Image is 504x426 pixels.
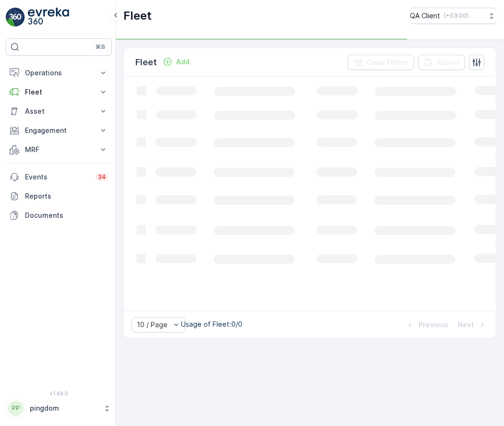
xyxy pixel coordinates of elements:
[458,320,474,330] p: Next
[96,43,105,51] p: ⌘B
[367,58,408,67] p: Clear Filters
[25,211,108,220] p: Documents
[6,398,112,418] button: PPpingdom
[457,319,488,331] button: Next
[28,8,69,27] img: logo_light-DOdMpM7g.png
[135,56,157,69] p: Fleet
[419,320,448,330] p: Previous
[418,55,465,70] button: Export
[6,390,112,396] span: v 1.49.0
[8,401,24,416] div: PP
[25,191,108,201] p: Reports
[6,206,112,225] a: Documents
[348,55,414,70] button: Clear Filters
[6,187,112,206] a: Reports
[181,319,242,329] p: Usage of Fleet : 0/0
[25,68,93,78] p: Operations
[444,12,468,20] p: ( +03:00 )
[30,403,98,413] p: pingdom
[6,102,112,121] button: Asset
[176,57,190,67] p: Add
[410,8,496,24] button: QA Client(+03:00)
[404,319,449,331] button: Previous
[25,172,90,182] p: Events
[437,58,459,67] p: Export
[25,87,93,97] p: Fleet
[410,11,440,21] p: QA Client
[6,167,112,187] a: Events34
[6,83,112,102] button: Fleet
[6,121,112,140] button: Engagement
[25,126,93,135] p: Engagement
[123,8,152,24] p: Fleet
[98,173,106,181] p: 34
[6,140,112,159] button: MRF
[25,106,93,116] p: Asset
[6,63,112,83] button: Operations
[6,8,25,27] img: logo
[159,56,193,68] button: Add
[25,145,93,154] p: MRF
